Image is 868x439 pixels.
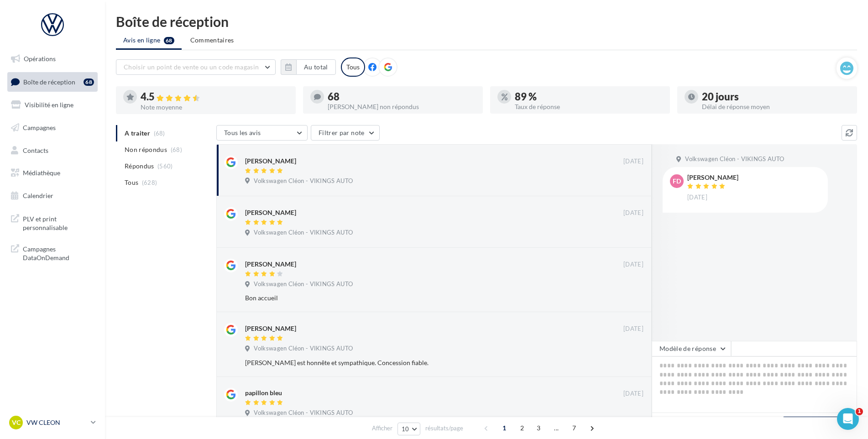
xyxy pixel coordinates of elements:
button: Tous les avis [216,125,308,141]
a: Médiathèque [5,163,99,183]
span: (68) [171,146,182,153]
span: (628) [142,179,157,186]
div: 68 [84,78,94,86]
span: Commentaires [190,36,234,45]
a: Calendrier [5,186,99,205]
span: 1 [497,421,512,435]
span: Afficher [372,424,392,433]
span: Volkswagen Cléon - VIKINGS AUTO [254,345,353,353]
p: VW CLEON [26,418,87,427]
div: [PERSON_NAME] non répondus [328,104,476,110]
button: Modèle de réponse [652,341,731,356]
button: Au total [281,59,336,75]
div: [PERSON_NAME] [687,174,738,181]
span: Calendrier [23,192,53,199]
span: [DATE] [687,193,707,202]
span: Contacts [23,146,48,154]
div: [PERSON_NAME] [245,260,296,269]
a: Contacts [5,141,99,160]
span: Tous les avis [224,129,261,136]
span: Médiathèque [23,169,60,177]
div: Boîte de réception [116,15,857,28]
span: Non répondus [125,145,167,154]
span: [DATE] [623,209,643,217]
div: Délai de réponse moyen [702,104,850,110]
span: (560) [157,162,173,170]
span: Volkswagen Cléon - VIKINGS AUTO [254,229,353,237]
div: [PERSON_NAME] est honnête et sympathique. Concession fiable. [245,358,584,367]
a: Campagnes [5,118,99,137]
span: Opérations [24,55,56,63]
button: Filtrer par note [311,125,380,141]
span: PLV et print personnalisable [23,213,94,232]
div: 68 [328,92,476,102]
a: Boîte de réception68 [5,72,99,92]
span: Volkswagen Cléon - VIKINGS AUTO [254,409,353,417]
a: Opérations [5,49,99,68]
div: Taux de réponse [515,104,663,110]
div: 4.5 [141,92,288,102]
span: 7 [567,421,581,435]
button: Choisir un point de vente ou un code magasin [116,59,276,75]
span: [DATE] [623,261,643,269]
span: Fd [673,177,681,186]
iframe: Intercom live chat [837,408,859,430]
div: 20 jours [702,92,850,102]
span: Répondus [125,162,154,171]
a: Campagnes DataOnDemand [5,239,99,266]
span: Volkswagen Cléon - VIKINGS AUTO [254,280,353,288]
a: VC VW CLEON [7,414,98,431]
span: Volkswagen Cléon - VIKINGS AUTO [254,177,353,185]
div: Bon accueil [245,293,584,303]
div: papillon bleu [245,388,282,397]
span: résultats/page [425,424,463,433]
span: [DATE] [623,325,643,333]
div: Note moyenne [141,104,288,110]
div: [PERSON_NAME] [245,324,296,333]
div: [PERSON_NAME] [245,157,296,166]
span: 2 [515,421,529,435]
span: Tous [125,178,138,187]
span: Volkswagen Cléon - VIKINGS AUTO [685,155,784,163]
span: Campagnes DataOnDemand [23,243,94,262]
span: [DATE] [623,390,643,398]
span: ... [549,421,564,435]
span: Campagnes [23,124,56,131]
button: 10 [397,423,421,435]
div: [PERSON_NAME] [245,208,296,217]
span: VC [12,418,21,427]
span: [DATE] [623,157,643,166]
div: 89 % [515,92,663,102]
span: Boîte de réception [23,78,75,85]
span: Choisir un point de vente ou un code magasin [124,63,259,71]
span: 10 [402,425,409,433]
div: Tous [341,57,365,77]
a: PLV et print personnalisable [5,209,99,236]
button: Au total [296,59,336,75]
span: 1 [856,408,863,415]
a: Visibilité en ligne [5,95,99,115]
span: 3 [531,421,546,435]
span: Visibilité en ligne [25,101,73,109]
